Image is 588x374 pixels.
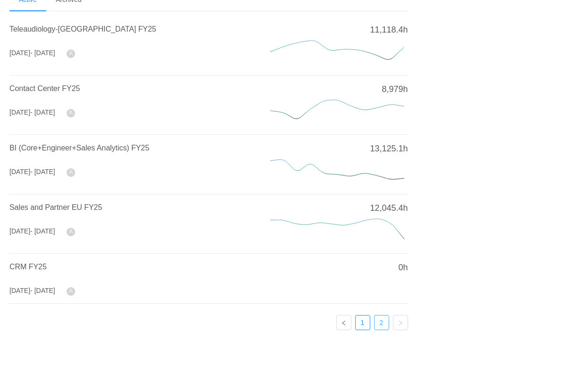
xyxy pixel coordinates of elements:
[30,287,55,294] span: - [DATE]
[375,316,389,330] a: 2
[370,202,408,215] span: 12,045.4h
[9,226,55,236] div: [DATE]
[398,320,403,326] i: icon: right
[370,142,408,155] span: 13,125.1h
[68,289,73,293] i: icon: user
[9,25,156,33] a: Teleaudiology-[GEOGRAPHIC_DATA] FY25
[30,168,55,175] span: - [DATE]
[9,144,149,152] a: BI (Core+Engineer+Sales Analytics) FY25
[9,203,102,211] a: Sales and Partner EU FY25
[68,51,73,56] i: icon: user
[9,108,55,117] div: [DATE]
[356,316,370,330] a: 1
[355,315,370,330] li: 1
[9,48,55,58] div: [DATE]
[382,83,408,96] span: 8,979h
[398,261,408,274] span: 0h
[30,108,55,116] span: - [DATE]
[374,315,389,330] li: 2
[9,263,47,271] a: CRM FY25
[341,320,347,326] i: icon: left
[393,315,408,330] li: Next Page
[30,227,55,235] span: - [DATE]
[9,286,55,296] div: [DATE]
[9,84,80,92] a: Contact Center FY25
[68,170,73,175] i: icon: user
[9,167,55,177] div: [DATE]
[68,229,73,234] i: icon: user
[68,110,73,115] i: icon: user
[336,315,351,330] li: Previous Page
[370,24,408,36] span: 11,118.4h
[30,49,55,57] span: - [DATE]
